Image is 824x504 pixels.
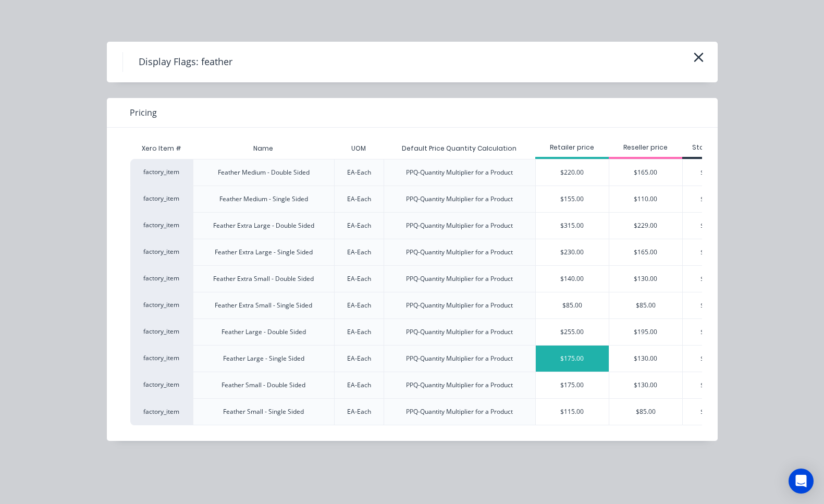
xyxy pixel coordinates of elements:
[218,168,310,177] div: Feather Medium - Double Sided
[683,346,735,372] div: $0.00
[347,221,371,230] div: EA-Each
[215,248,313,257] div: Feather Extra Large - Single Sided
[683,186,735,212] div: $0.00
[683,372,735,398] div: $0.00
[536,239,609,265] div: $230.00
[130,398,193,425] div: factory_item
[215,301,312,310] div: Feather Extra Small - Single Sided
[223,407,304,416] div: Feather Small - Single Sided
[406,248,513,257] div: PPQ-Quantity Multiplier for a Product
[406,327,513,337] div: PPQ-Quantity Multiplier for a Product
[222,327,306,337] div: Feather Large - Double Sided
[347,168,371,177] div: EA-Each
[406,221,513,230] div: PPQ-Quantity Multiplier for a Product
[347,407,371,416] div: EA-Each
[536,372,609,398] div: $175.00
[536,319,609,345] div: $255.00
[347,194,371,204] div: EA-Each
[609,213,682,239] div: $229.00
[130,292,193,318] div: factory_item
[130,239,193,265] div: factory_item
[219,194,308,204] div: Feather Medium - Single Sided
[406,194,513,204] div: PPQ-Quantity Multiplier for a Product
[347,327,371,337] div: EA-Each
[609,159,682,186] div: $165.00
[683,213,735,239] div: $0.00
[213,274,314,284] div: Feather Extra Small - Double Sided
[609,399,682,425] div: $85.00
[130,212,193,239] div: factory_item
[347,301,371,310] div: EA-Each
[683,239,735,265] div: $0.00
[213,221,314,230] div: Feather Extra Large - Double Sided
[130,106,157,119] span: Pricing
[130,186,193,212] div: factory_item
[406,380,513,390] div: PPQ-Quantity Multiplier for a Product
[609,186,682,212] div: $110.00
[347,274,371,284] div: EA-Each
[222,380,305,390] div: Feather Small - Double Sided
[130,318,193,345] div: factory_item
[122,52,248,72] h4: Display Flags: feather
[609,319,682,345] div: $195.00
[406,274,513,284] div: PPQ-Quantity Multiplier for a Product
[536,292,609,318] div: $85.00
[347,354,371,363] div: EA-Each
[609,266,682,292] div: $130.00
[609,346,682,372] div: $130.00
[609,239,682,265] div: $165.00
[536,399,609,425] div: $115.00
[130,159,193,186] div: factory_item
[347,380,371,390] div: EA-Each
[609,372,682,398] div: $130.00
[130,265,193,292] div: factory_item
[536,159,609,186] div: $220.00
[609,143,682,152] div: Reseller price
[223,354,304,363] div: Feather Large - Single Sided
[535,143,609,152] div: Retailer price
[683,266,735,292] div: $0.00
[130,345,193,372] div: factory_item
[343,136,374,162] div: UOM
[789,469,814,494] div: Open Intercom Messenger
[406,407,513,416] div: PPQ-Quantity Multiplier for a Product
[536,213,609,239] div: $315.00
[130,138,193,159] div: Xero Item #
[406,168,513,177] div: PPQ-Quantity Multiplier for a Product
[682,143,735,152] div: Standard
[683,159,735,186] div: $0.00
[536,186,609,212] div: $155.00
[406,354,513,363] div: PPQ-Quantity Multiplier for a Product
[347,248,371,257] div: EA-Each
[245,136,281,162] div: Name
[683,319,735,345] div: $0.00
[406,301,513,310] div: PPQ-Quantity Multiplier for a Product
[683,292,735,318] div: $0.00
[536,266,609,292] div: $140.00
[393,136,525,162] div: Default Price Quantity Calculation
[609,292,682,318] div: $85.00
[683,399,735,425] div: $0.00
[130,372,193,398] div: factory_item
[536,346,609,372] div: $175.00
